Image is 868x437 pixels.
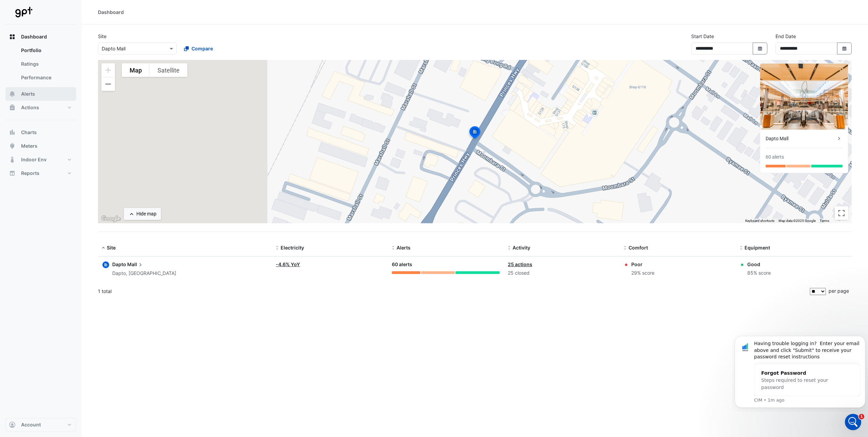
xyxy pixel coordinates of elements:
div: 1 total [98,283,808,300]
fa-icon: Select Date [841,46,848,51]
span: per page [829,288,849,294]
img: site-pin-selected.svg [467,125,482,142]
label: Start Date [691,33,714,40]
a: Performance [16,71,76,84]
span: Comfort [629,245,648,250]
span: Mall [127,261,144,268]
div: Good [747,261,771,268]
button: Keyboard shortcuts [745,218,774,223]
iframe: Intercom live chat [845,414,861,430]
app-icon: Indoor Env [9,156,16,163]
button: Reports [5,166,76,180]
a: 25 actions [508,261,532,267]
a: Open this area in Google Maps (opens a new window) [100,214,122,223]
span: Meters [21,143,37,149]
span: 1 [859,414,864,419]
span: Electricity [281,245,304,250]
button: Meters [5,139,76,153]
span: Alerts [397,245,411,250]
span: Compare [191,45,213,52]
div: 60 alerts [392,261,500,269]
a: Terms (opens in new tab) [820,219,829,223]
app-icon: Reports [9,170,16,177]
a: Portfolio [16,44,76,57]
button: Account [5,418,76,432]
div: 85% score [747,269,771,277]
img: Google [100,214,122,223]
span: Dashboard [21,33,47,40]
a: Ratings [16,57,76,71]
a: -4.6% YoY [276,261,300,267]
span: Map data ©2025 Google [779,219,816,223]
button: Dashboard [5,30,76,44]
span: Reports [21,170,39,177]
img: Dapto Mall [760,64,848,130]
label: Site [98,33,106,40]
button: Show street map [122,63,150,77]
span: Alerts [21,91,35,97]
span: Site [107,245,116,250]
div: 29% score [631,269,654,277]
div: Dashboard [5,44,76,87]
button: Indoor Env [5,153,76,166]
div: Poor [631,261,654,268]
button: Hide map [124,208,161,220]
app-icon: Dashboard [9,33,16,40]
span: Account [21,421,41,428]
button: Alerts [5,87,76,101]
div: Dapto Mall [766,135,836,142]
fa-icon: Select Date [757,46,763,51]
iframe: Intercom notifications message [732,330,868,412]
span: Equipment [745,245,770,250]
app-icon: Meters [9,143,16,149]
button: Show satellite imagery [150,63,187,77]
span: Actions [21,104,39,111]
label: End Date [775,33,796,40]
div: 25 closed [508,269,616,277]
button: Actions [5,101,76,114]
app-icon: Charts [9,129,16,136]
button: Toggle fullscreen view [835,206,848,220]
span: Indoor Env [21,156,47,163]
button: Charts [5,126,76,139]
span: Dapto [112,261,126,267]
app-icon: Alerts [9,91,16,97]
div: 60 alerts [766,153,784,161]
div: Dashboard [98,9,124,16]
span: Activity [513,245,530,250]
app-icon: Actions [9,104,16,111]
div: Hide map [136,210,156,217]
button: Zoom in [101,63,115,77]
img: Company Logo [8,5,39,19]
button: Zoom out [101,77,115,91]
div: Dapto, [GEOGRAPHIC_DATA] [112,270,176,277]
button: Compare [180,43,217,54]
span: Charts [21,129,37,136]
